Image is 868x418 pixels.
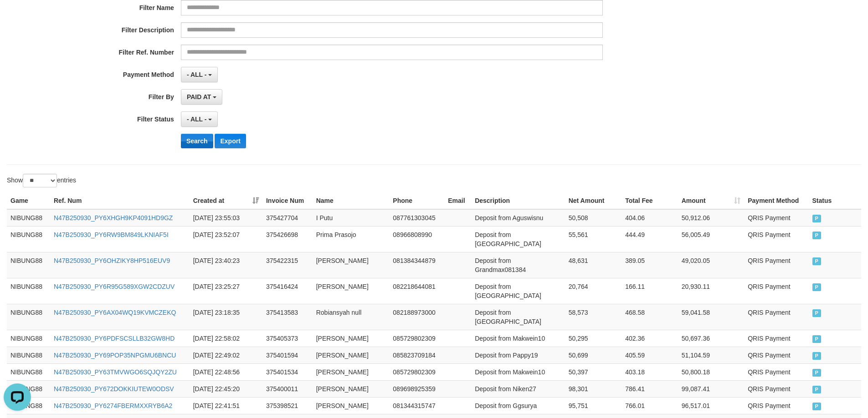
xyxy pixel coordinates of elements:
[565,363,622,380] td: 50,397
[190,330,262,347] td: [DATE] 22:58:02
[744,330,808,347] td: QRIS Payment
[389,278,444,304] td: 082218644081
[313,330,390,347] td: [PERSON_NAME]
[621,380,678,397] td: 786.41
[7,347,50,363] td: NIBUNG88
[54,257,170,264] a: N47B250930_PY6OHZIKY8HP516EUV9
[313,304,390,330] td: Robiansyah null
[313,397,390,414] td: [PERSON_NAME]
[7,363,50,380] td: NIBUNG88
[744,278,808,304] td: QRIS Payment
[812,352,822,360] span: PAID
[471,363,565,380] td: Deposit from Makwein10
[444,192,471,209] th: Email
[54,335,175,342] a: N47B250930_PY6PDFSCSLLB32GW8HD
[190,397,262,414] td: [DATE] 22:41:51
[190,380,262,397] td: [DATE] 22:45:20
[471,380,565,397] td: Deposit from Niken27
[565,209,622,227] td: 50,508
[678,226,745,252] td: 56,005.49
[389,226,444,252] td: 08966808990
[678,252,745,278] td: 49,020.05
[565,347,622,363] td: 50,699
[812,309,822,317] span: PAID
[678,304,745,330] td: 59,041.58
[187,71,207,78] span: - ALL -
[621,330,678,347] td: 402.36
[262,347,313,363] td: 375401594
[744,397,808,414] td: QRIS Payment
[812,283,822,291] span: PAID
[565,330,622,347] td: 50,295
[7,174,76,187] label: Show entries
[313,278,390,304] td: [PERSON_NAME]
[565,278,622,304] td: 20,764
[54,352,176,359] a: N47B250930_PY69POP35NPGMU6BNCU
[565,304,622,330] td: 58,573
[54,385,174,393] a: N47B250930_PY672DOKKIUTEW0ODSV
[744,363,808,380] td: QRIS Payment
[621,278,678,304] td: 166.11
[744,380,808,397] td: QRIS Payment
[744,252,808,278] td: QRIS Payment
[471,347,565,363] td: Deposit from Pappy19
[389,304,444,330] td: 082188973000
[190,192,262,209] th: Created at: activate to sort column ascending
[389,363,444,380] td: 085729802309
[678,330,745,347] td: 50,697.36
[7,226,50,252] td: NIBUNG88
[678,209,745,227] td: 50,912.06
[190,278,262,304] td: [DATE] 23:25:27
[471,192,565,209] th: Description
[621,363,678,380] td: 403.18
[812,386,822,393] span: PAID
[678,278,745,304] td: 20,930.11
[744,192,808,209] th: Payment Method
[471,252,565,278] td: Deposit from Grandmax081384
[262,209,313,227] td: 375427704
[4,4,31,31] button: Open LiveChat chat widget
[565,252,622,278] td: 48,631
[7,192,50,209] th: Game
[389,397,444,414] td: 081344315747
[621,397,678,414] td: 766.01
[621,192,678,209] th: Total Fee
[7,252,50,278] td: NIBUNG88
[7,209,50,227] td: NIBUNG88
[471,226,565,252] td: Deposit from [GEOGRAPHIC_DATA]
[313,226,390,252] td: Prima Prasojo
[678,397,745,414] td: 96,517.01
[54,402,172,409] a: N47B250930_PY6274FBERMXXRYB6A2
[389,192,444,209] th: Phone
[812,232,822,239] span: PAID
[389,330,444,347] td: 085729802309
[313,380,390,397] td: [PERSON_NAME]
[678,192,745,209] th: Amount: activate to sort column ascending
[190,252,262,278] td: [DATE] 23:40:23
[621,347,678,363] td: 405.59
[313,252,390,278] td: [PERSON_NAME]
[54,368,177,376] a: N47B250930_PY63TMVWGO6SQJQY2ZU
[678,363,745,380] td: 50,800.18
[812,215,822,222] span: PAID
[181,67,218,82] button: - ALL -
[190,209,262,227] td: [DATE] 23:55:03
[678,347,745,363] td: 51,104.59
[621,209,678,227] td: 404.06
[471,278,565,304] td: Deposit from [GEOGRAPHIC_DATA]
[187,93,211,101] span: PAID AT
[190,304,262,330] td: [DATE] 23:18:35
[262,304,313,330] td: 375413583
[313,363,390,380] td: [PERSON_NAME]
[471,304,565,330] td: Deposit from [GEOGRAPHIC_DATA]
[187,116,207,123] span: - ALL -
[262,226,313,252] td: 375426698
[812,257,822,265] span: PAID
[744,347,808,363] td: QRIS Payment
[812,403,822,410] span: PAID
[809,192,861,209] th: Status
[565,397,622,414] td: 95,751
[181,89,222,105] button: PAID AT
[262,252,313,278] td: 375422315
[744,209,808,227] td: QRIS Payment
